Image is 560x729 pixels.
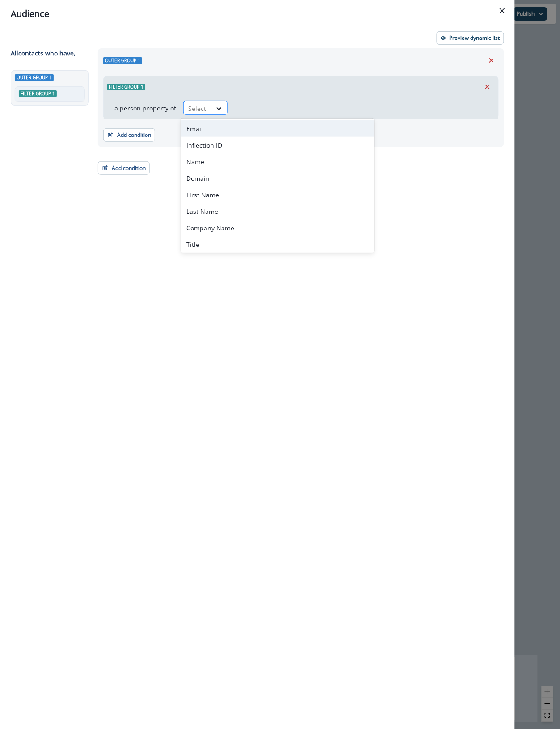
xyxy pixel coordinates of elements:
[484,54,499,67] button: Remove
[98,161,150,175] button: Add condition
[103,57,142,64] span: Outer group 1
[181,203,374,220] div: Last Name
[181,120,374,137] div: Email
[181,153,374,170] div: Name
[19,90,57,97] span: Filter group 1
[11,7,504,21] div: Audience
[11,48,76,58] p: All contact s who have,
[181,236,374,253] div: Title
[181,170,374,186] div: Domain
[450,35,500,41] p: Preview dynamic list
[480,80,495,93] button: Remove
[181,220,374,236] div: Company Name
[181,186,374,203] div: First Name
[103,128,155,142] button: Add condition
[15,74,54,81] span: Outer group 1
[495,4,509,18] button: Close
[181,137,374,153] div: Inflection ID
[437,31,504,45] button: Preview dynamic list
[107,84,145,90] span: Filter group 1
[109,103,181,113] p: ...a person property of...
